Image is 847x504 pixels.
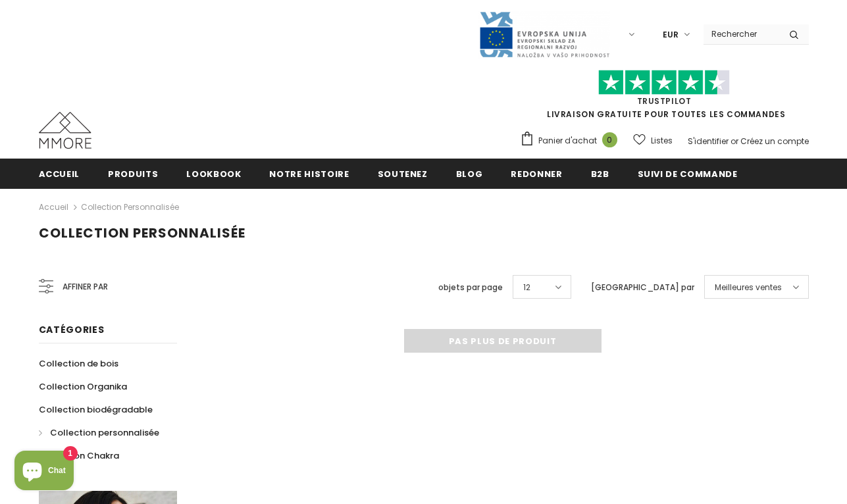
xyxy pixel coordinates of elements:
span: EUR [663,28,679,41]
a: Blog [456,159,483,188]
span: Collection personnalisée [39,224,245,242]
span: Catégories [39,323,105,336]
label: objets par page [438,281,503,294]
span: Lookbook [186,168,241,180]
span: or [731,136,738,147]
a: TrustPilot [637,95,692,107]
a: Collection de bois [39,352,118,375]
span: B2B [591,168,609,180]
label: [GEOGRAPHIC_DATA] par [591,281,694,294]
span: Blog [456,168,483,180]
inbox-online-store-chat: Shopify online store chat [11,451,78,493]
a: Collection Organika [39,375,127,398]
span: LIVRAISON GRATUITE POUR TOUTES LES COMMANDES [520,76,809,120]
a: Collection Chakra [39,444,119,467]
a: Javni Razpis [478,28,610,39]
span: Produits [108,168,158,180]
span: 0 [602,132,617,147]
a: Notre histoire [269,159,349,188]
a: Suivi de commande [638,159,738,188]
span: Collection personnalisée [50,426,159,439]
a: Collection personnalisée [81,201,179,213]
a: Créez un compte [740,136,809,147]
span: Collection de bois [39,357,118,370]
span: Affiner par [63,280,108,294]
a: Lookbook [186,159,241,188]
a: Produits [108,159,158,188]
a: B2B [591,159,609,188]
a: Accueil [39,159,80,188]
a: Redonner [511,159,562,188]
img: Javni Razpis [478,11,610,59]
span: soutenez [378,168,428,180]
span: Meilleures ventes [715,281,782,294]
input: Search Site [704,24,779,43]
span: 12 [523,281,530,294]
img: Faites confiance aux étoiles pilotes [598,70,730,95]
span: Suivi de commande [638,168,738,180]
span: Listes [651,134,673,147]
a: Listes [633,129,673,152]
a: Collection personnalisée [39,421,159,444]
span: Collection Chakra [39,449,119,462]
a: S'identifier [688,136,729,147]
a: Collection biodégradable [39,398,153,421]
a: soutenez [378,159,428,188]
span: Accueil [39,168,80,180]
span: Panier d'achat [538,134,597,147]
a: Accueil [39,199,68,215]
a: Panier d'achat 0 [520,131,624,151]
span: Collection Organika [39,380,127,393]
img: Cas MMORE [39,112,91,149]
span: Notre histoire [269,168,349,180]
span: Redonner [511,168,562,180]
span: Collection biodégradable [39,403,153,416]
